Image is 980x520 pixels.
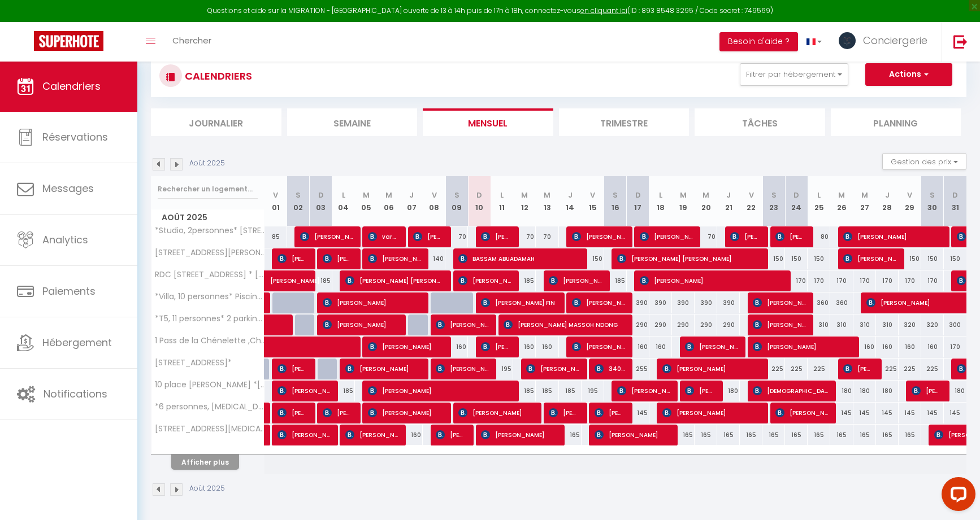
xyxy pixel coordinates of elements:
[830,425,853,445] div: 165
[172,34,211,46] span: Chercher
[355,176,378,226] th: 05
[436,424,466,445] span: [PERSON_NAME]
[368,336,443,357] span: [PERSON_NAME]
[368,380,511,401] span: [PERSON_NAME]
[944,337,966,357] div: 170
[831,108,961,136] li: Planning
[672,176,695,226] th: 19
[332,381,355,401] div: 185
[785,248,808,269] div: 150
[921,403,944,423] div: 145
[445,176,468,226] th: 09
[944,403,966,423] div: 145
[695,292,717,313] div: 390
[423,108,553,136] li: Mensuel
[649,314,672,335] div: 290
[740,425,762,445] div: 165
[876,359,899,379] div: 225
[153,337,266,345] span: 1 Pass de la Chénelette ,Chessy * [MEDICAL_DATA], 7 personnes*
[749,190,754,200] abbr: V
[740,63,848,86] button: Filtrer par hébergement
[582,248,604,269] div: 150
[649,337,672,357] div: 160
[158,179,258,199] input: Rechercher un logement...
[944,176,966,226] th: 31
[400,176,423,226] th: 07
[153,425,266,433] span: [STREET_ADDRESS][MEDICAL_DATA], 8 personnes*
[703,190,709,200] abbr: M
[717,292,740,313] div: 390
[649,292,672,313] div: 390
[785,425,808,445] div: 165
[536,226,558,247] div: 70
[300,226,353,247] span: [PERSON_NAME]
[627,337,649,357] div: 160
[921,337,944,357] div: 160
[817,190,821,200] abbr: L
[378,176,400,226] th: 06
[695,226,717,247] div: 70
[153,226,266,235] span: *Studio, 2personnes* [STREET_ADDRESS]
[273,190,278,200] abbr: V
[559,425,582,445] div: 165
[536,337,558,357] div: 160
[726,190,731,200] abbr: J
[853,176,876,226] th: 27
[423,248,445,269] div: 140
[930,190,935,200] abbr: S
[843,248,896,269] span: [PERSON_NAME] [PERSON_NAME]
[500,190,504,200] abbr: L
[432,190,437,200] abbr: V
[182,63,252,89] h3: CALENDRIERS
[153,359,232,367] span: [STREET_ADDRESS]*
[785,270,808,291] div: 170
[830,292,853,313] div: 360
[363,190,370,200] abbr: M
[513,270,536,291] div: 185
[559,108,690,136] li: Trimestre
[921,270,944,291] div: 170
[672,292,695,313] div: 390
[342,190,345,200] abbr: L
[270,264,322,286] span: [PERSON_NAME]
[42,79,101,93] span: Calendriers
[34,31,103,51] img: Super Booking
[785,176,808,226] th: 24
[717,314,740,335] div: 290
[843,226,941,247] span: [PERSON_NAME]
[604,176,627,226] th: 16
[604,270,627,291] div: 185
[944,248,966,269] div: 150
[853,425,876,445] div: 165
[771,190,777,200] abbr: S
[808,248,830,269] div: 150
[830,314,853,335] div: 310
[944,381,966,401] div: 180
[458,270,511,291] span: [PERSON_NAME]
[808,226,830,247] div: 80
[717,425,740,445] div: 165
[921,359,944,379] div: 225
[899,176,921,226] th: 29
[409,190,414,200] abbr: J
[876,337,899,357] div: 160
[885,190,890,200] abbr: J
[476,190,482,200] abbr: D
[423,176,445,226] th: 08
[513,226,536,247] div: 70
[808,176,830,226] th: 25
[933,473,980,520] iframe: LiveChat chat widget
[717,176,740,226] th: 21
[572,226,625,247] span: [PERSON_NAME]
[876,270,899,291] div: 170
[953,34,968,49] img: logout
[853,337,876,357] div: 160
[595,358,625,379] span: 3409754500 MARTIS
[627,359,649,379] div: 255
[808,314,830,335] div: 310
[853,314,876,335] div: 310
[436,358,488,379] span: [PERSON_NAME]
[695,314,717,335] div: 290
[153,314,266,323] span: *T5, 11 personnes* 2 parkings, vue sur [GEOGRAPHIC_DATA]-[GEOGRAPHIC_DATA], Chessy
[921,176,944,226] th: 30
